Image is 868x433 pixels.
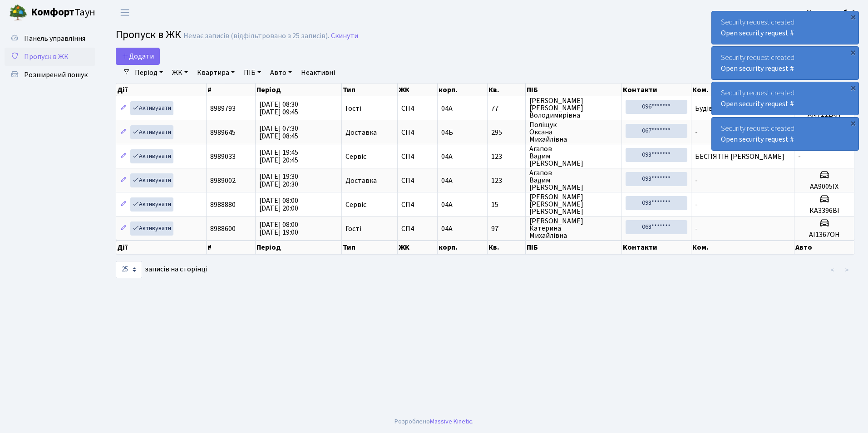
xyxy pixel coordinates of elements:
th: Дії [116,84,207,96]
div: Security request created [712,118,858,150]
a: Квартира [193,65,238,80]
span: Таун [31,5,95,20]
a: Open security request # [721,28,794,38]
span: [PERSON_NAME] [PERSON_NAME] Володимирівна [529,97,618,119]
a: Пропуск в ЖК [5,48,95,66]
span: БЕСПЯТІН [PERSON_NAME] [695,152,784,162]
span: 123 [491,153,522,160]
th: Тип [342,241,397,254]
span: Гості [345,105,361,112]
th: Період [256,84,342,96]
span: Агапов Вадим [PERSON_NAME] [529,145,618,167]
span: Сервіс [345,153,366,160]
span: Доставка [345,177,377,184]
span: Гості [345,225,361,232]
a: Активувати [130,173,173,187]
span: Пропуск в ЖК [24,52,69,62]
th: Кв. [488,241,526,254]
div: Security request created [712,11,858,44]
span: 8989033 [210,152,236,162]
div: × [848,118,858,128]
a: Активувати [130,221,173,236]
span: Панель управління [24,34,85,44]
span: 8989645 [210,128,236,138]
div: × [848,12,858,21]
a: ПІБ [240,65,265,80]
span: [DATE] 08:00 [DATE] 19:00 [259,220,298,237]
h5: КА3396ВІ [798,207,850,215]
a: Консьєрж б. 4. [807,7,857,18]
span: 123 [491,177,522,184]
span: [DATE] 19:45 [DATE] 20:45 [259,148,298,165]
th: Період [256,241,342,254]
div: Security request created [712,82,858,115]
span: СП4 [401,129,434,136]
select: записів на сторінці [116,261,142,278]
span: Агапов Вадим [PERSON_NAME] [529,169,618,191]
a: Активувати [130,149,173,163]
span: СП4 [401,201,434,208]
th: Кв. [488,84,526,96]
span: [DATE] 19:30 [DATE] 20:30 [259,172,298,189]
span: [DATE] 08:30 [DATE] 09:45 [259,99,298,117]
span: 04А [441,103,453,113]
th: Авто [794,241,854,254]
div: Security request created [712,47,858,79]
th: Контакти [622,241,691,254]
a: Скинути [331,32,358,40]
span: - [695,200,698,210]
span: 15 [491,201,522,208]
a: Авто [266,65,296,80]
span: 77 [491,105,522,112]
span: Доставка [345,129,377,136]
th: Контакти [622,84,691,96]
span: Сервіс [345,201,366,208]
span: СП4 [401,153,434,160]
span: Пропуск в ЖК [116,27,181,43]
th: # [207,241,256,254]
span: 04А [441,176,453,186]
th: корп. [438,241,488,254]
a: Неактивні [297,65,339,80]
a: Open security request # [721,64,794,74]
b: Консьєрж б. 4. [807,8,857,18]
th: Ком. [691,84,795,96]
a: Розширений пошук [5,66,95,84]
b: Комфорт [31,5,74,20]
a: ЖК [168,65,192,80]
label: записів на сторінці [116,261,207,278]
span: [PERSON_NAME] Катерина Михайлівна [529,217,618,239]
h5: АІ1367ОН [798,231,850,239]
th: ПІБ [526,241,622,254]
th: ЖК [398,84,438,96]
span: - [695,176,698,186]
th: ПІБ [526,84,622,96]
a: Активувати [130,125,173,139]
span: Поліщук Оксана Михайлівна [529,121,618,143]
span: 8988880 [210,200,236,210]
th: корп. [438,84,488,96]
span: 04А [441,152,453,162]
th: Ком. [691,241,795,254]
a: Активувати [130,197,173,212]
span: 295 [491,129,522,136]
div: Немає записів (відфільтровано з 25 записів). [183,32,329,40]
h5: AA9005IX [798,182,850,191]
div: × [848,48,858,57]
span: СП4 [401,177,434,184]
span: СП4 [401,105,434,112]
a: Період [131,65,167,80]
span: - [695,224,698,234]
span: 8989793 [210,103,236,113]
div: × [848,83,858,92]
span: 04А [441,224,453,234]
span: 04Б [441,128,453,138]
span: - [695,128,698,138]
a: Додати [116,48,160,65]
span: - [798,152,801,162]
button: Переключити навігацію [113,5,136,20]
div: Розроблено . [395,417,473,427]
a: Активувати [130,101,173,115]
a: Панель управління [5,30,95,48]
span: СП4 [401,225,434,232]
